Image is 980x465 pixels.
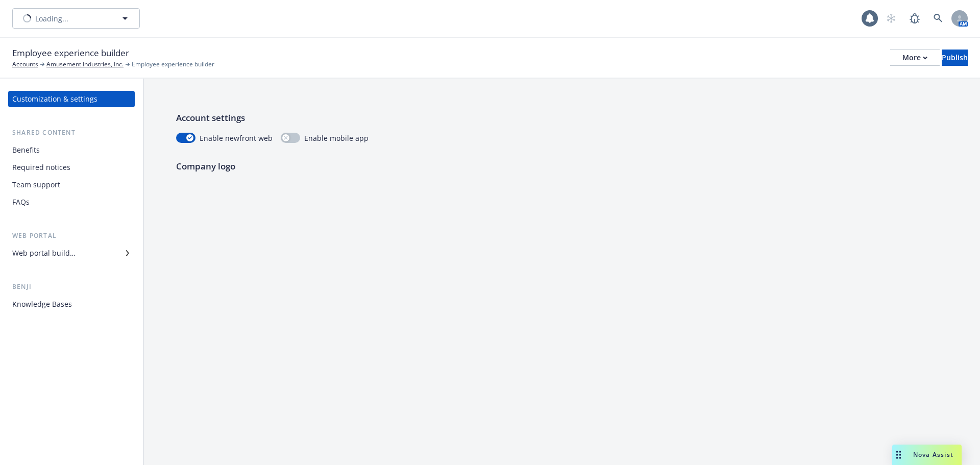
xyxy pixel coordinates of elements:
[881,8,901,29] a: Start snowing
[304,133,369,143] span: Enable mobile app
[12,142,40,158] div: Benefits
[8,194,135,210] a: FAQs
[942,50,968,66] button: Publish
[928,8,948,29] a: Search
[132,60,214,69] span: Employee experience builder
[8,231,135,241] div: Web portal
[12,177,60,193] div: Team support
[892,445,905,465] div: Drag to move
[176,111,947,125] p: Account settings
[913,450,953,459] span: Nova Assist
[12,60,38,69] a: Accounts
[8,296,135,312] a: Knowledge Bases
[8,142,135,158] a: Benefits
[12,46,129,60] span: Employee experience builder
[12,8,140,29] button: Loading...
[12,296,72,312] div: Knowledge Bases
[12,159,70,176] div: Required notices
[8,177,135,193] a: Team support
[176,160,947,173] p: Company logo
[12,194,30,210] div: FAQs
[8,159,135,176] a: Required notices
[8,282,135,292] div: Benji
[8,245,135,261] a: Web portal builder
[942,50,968,65] div: Publish
[200,133,273,143] span: Enable newfront web
[904,8,925,29] a: Report a Bug
[890,50,940,66] button: More
[8,91,135,107] a: Customization & settings
[8,128,135,138] div: Shared content
[35,13,68,24] span: Loading...
[46,60,124,69] a: Amusement Industries, Inc.
[12,245,76,261] div: Web portal builder
[902,50,927,65] div: More
[892,445,962,465] button: Nova Assist
[12,91,97,107] div: Customization & settings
